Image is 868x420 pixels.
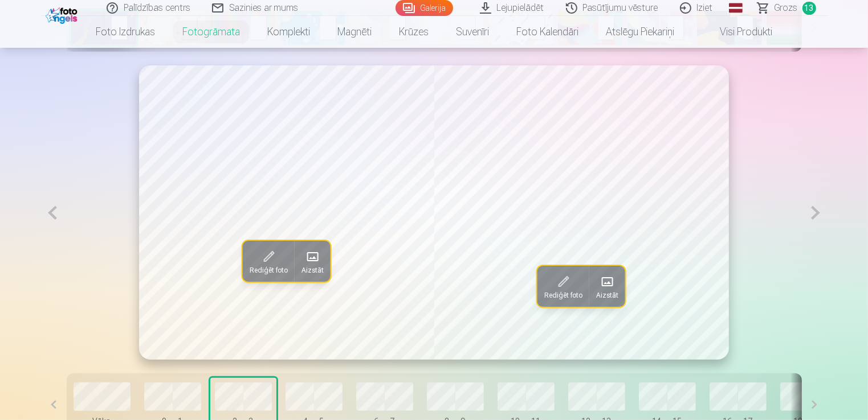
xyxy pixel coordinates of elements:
span: Rediģēt foto [250,266,288,275]
a: Atslēgu piekariņi [592,16,688,48]
button: Rediģēt foto [243,241,295,282]
a: Krūzes [385,16,442,48]
span: Aizstāt [596,291,618,300]
button: Aizstāt [295,241,331,282]
button: Rediģēt foto [537,266,589,307]
span: Aizstāt [301,266,324,275]
a: Foto izdrukas [82,16,169,48]
a: Visi produkti [688,16,786,48]
span: Rediģēt foto [544,291,582,300]
a: Foto kalendāri [503,16,592,48]
a: Magnēti [324,16,385,48]
span: 13 [802,2,816,15]
a: Suvenīri [442,16,503,48]
button: Aizstāt [589,266,625,307]
img: /fa1 [46,5,80,24]
a: Komplekti [254,16,324,48]
span: Grozs [775,1,798,15]
a: Fotogrāmata [169,16,254,48]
